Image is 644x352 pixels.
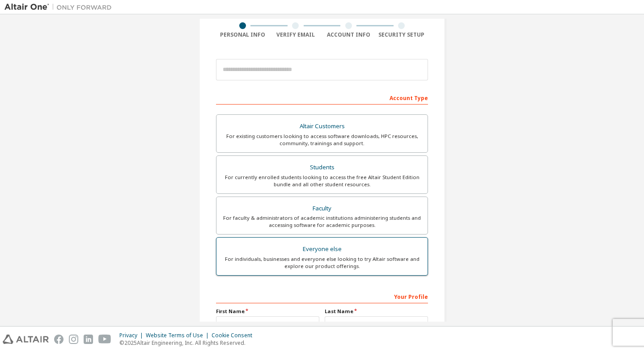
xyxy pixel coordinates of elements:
img: youtube.svg [98,335,111,344]
img: instagram.svg [69,335,78,344]
div: Students [222,161,422,174]
div: Everyone else [222,243,422,256]
div: Security Setup [375,31,428,38]
label: First Name [216,308,319,315]
div: For individuals, businesses and everyone else looking to try Altair software and explore our prod... [222,256,422,270]
div: Account Type [216,90,428,105]
div: For currently enrolled students looking to access the free Altair Student Edition bundle and all ... [222,174,422,188]
p: © 2025 Altair Engineering, Inc. All Rights Reserved. [119,339,258,347]
img: Altair One [4,3,116,12]
div: Website Terms of Use [146,332,212,339]
div: For faculty & administrators of academic institutions administering students and accessing softwa... [222,214,422,229]
div: Your Profile [216,289,428,303]
div: Cookie Consent [212,332,258,339]
div: For existing customers looking to access software downloads, HPC resources, community, trainings ... [222,133,422,147]
div: Altair Customers [222,120,422,133]
img: linkedin.svg [84,335,93,344]
div: Account Info [322,31,375,38]
img: altair_logo.svg [3,335,49,344]
div: Verify Email [269,31,322,38]
img: facebook.svg [54,335,64,344]
div: Faculty [222,202,422,215]
div: Privacy [119,332,146,339]
label: Last Name [325,308,428,315]
div: Personal Info [216,31,269,38]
